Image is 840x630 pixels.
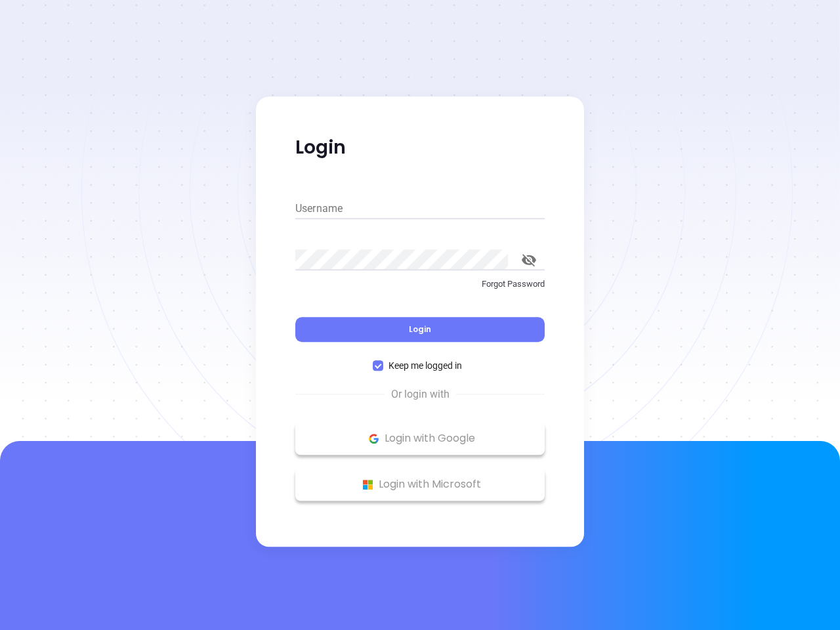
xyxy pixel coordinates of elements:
p: Login with Microsoft [302,474,538,494]
a: Forgot Password [295,278,545,301]
p: Forgot Password [295,278,545,291]
button: Login [295,317,545,342]
p: Login with Google [302,429,538,448]
p: Login [295,136,545,159]
img: Google Logo [366,430,382,447]
img: Microsoft Logo [360,476,376,493]
button: Microsoft Logo Login with Microsoft [295,468,545,501]
button: toggle password visibility [513,244,545,276]
button: Google Logo Login with Google [295,422,545,455]
span: Or login with [385,387,456,402]
span: Keep me logged in [383,358,467,373]
span: Login [409,324,431,335]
